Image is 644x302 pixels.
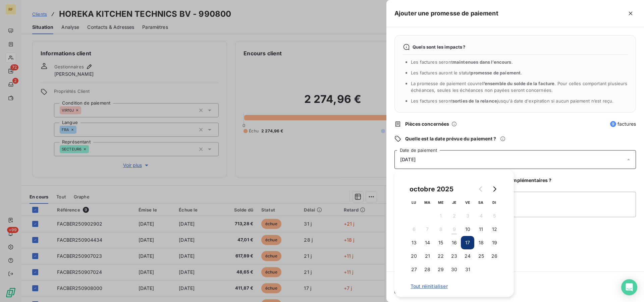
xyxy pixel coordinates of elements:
[411,59,513,65] span: Les factures seront .
[411,284,498,289] span: Tout réinitialiser
[400,157,416,162] span: [DATE]
[447,209,461,223] button: 2
[488,236,501,249] button: 19
[447,223,461,236] button: 9
[471,70,521,75] span: promesse de paiement
[474,182,488,196] button: Go to previous month
[610,121,636,127] span: factures
[447,249,461,263] button: 23
[421,249,434,263] button: 21
[461,196,474,209] th: vendredi
[474,223,488,236] button: 11
[452,59,512,65] span: maintenues dans l’encours
[461,263,474,276] button: 31
[434,236,447,249] button: 15
[407,236,421,249] button: 13
[461,249,474,263] button: 24
[488,209,501,223] button: 5
[482,81,555,86] span: l’ensemble du solde de la facture
[434,249,447,263] button: 22
[421,223,434,236] button: 7
[461,236,474,249] button: 17
[610,121,616,127] span: 9
[488,223,501,236] button: 12
[452,98,497,104] span: sorties de la relance
[447,263,461,276] button: 30
[474,236,488,249] button: 18
[461,209,474,223] button: 3
[407,196,421,209] th: lundi
[434,263,447,276] button: 29
[488,196,501,209] th: dimanche
[421,263,434,276] button: 28
[447,196,461,209] th: jeudi
[434,223,447,236] button: 8
[407,263,421,276] button: 27
[411,81,628,93] span: La promesse de paiement couvre . Pour celles comportant plusieurs échéances, seules les échéances...
[394,9,498,18] h5: Ajouter une promesse de paiement
[434,196,447,209] th: mercredi
[474,209,488,223] button: 4
[421,196,434,209] th: mardi
[621,279,637,295] div: Open Intercom Messenger
[421,236,434,249] button: 14
[407,249,421,263] button: 20
[405,121,449,127] span: Pièces concernées
[407,184,456,194] div: octobre 2025
[488,182,501,196] button: Go to next month
[474,249,488,263] button: 25
[413,44,466,50] span: Quels sont les impacts ?
[434,209,447,223] button: 1
[488,249,501,263] button: 26
[407,223,421,236] button: 6
[447,236,461,249] button: 16
[411,70,522,75] span: Les factures auront le statut .
[411,98,613,104] span: Les factures seront jusqu'à date d'expiration si aucun paiement n’est reçu.
[461,223,474,236] button: 10
[405,135,496,142] span: Quelle est la date prévue du paiement ?
[474,196,488,209] th: samedi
